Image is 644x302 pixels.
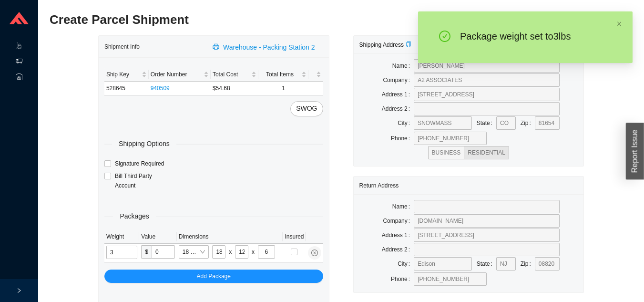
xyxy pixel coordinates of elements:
[177,230,283,244] th: Dimensions
[207,40,323,53] button: printerWarehouse - Packing Station 2
[151,85,170,92] a: 940509
[112,138,176,149] span: Shipping Options
[258,82,309,95] td: 1
[111,159,168,168] span: Signature Required
[211,82,258,95] td: $54.68
[439,31,450,44] span: check-circle
[50,11,487,28] h2: Create Parcel Shipment
[183,246,205,258] span: 18 x 12 x 5
[283,230,306,244] th: Insured
[258,245,275,259] input: H
[521,116,535,130] label: Zip
[213,70,249,79] span: Total Cost
[213,43,221,51] span: printer
[382,243,414,256] label: Address 2
[149,68,211,82] th: Order Number sortable
[432,149,461,156] span: BUSINESS
[383,73,414,87] label: Company
[308,246,321,260] button: close-circle
[477,116,496,130] label: State
[392,59,414,73] label: Name
[104,38,207,55] div: Shipment Info
[383,214,414,228] label: Company
[616,21,622,27] span: close
[359,177,578,194] div: Return Address
[252,247,255,257] div: x
[141,245,152,259] span: $
[104,68,149,82] th: Ship Key sortable
[521,257,535,271] label: Zip
[113,211,155,222] span: Packages
[151,70,202,79] span: Order Number
[296,103,317,114] span: SWOG
[223,42,315,53] span: Warehouse - Packing Station 2
[382,88,414,101] label: Address 1
[382,102,414,115] label: Address 2
[391,132,414,145] label: Phone
[406,42,411,47] span: copy
[477,257,496,271] label: State
[16,288,22,293] span: right
[211,68,258,82] th: Total Cost sortable
[106,70,140,79] span: Ship Key
[139,230,177,244] th: Value
[258,68,309,82] th: Total Items sortable
[391,272,414,286] label: Phone
[398,116,414,130] label: City
[111,171,174,190] span: Bill Third Party Account
[392,200,414,213] label: Name
[235,245,248,259] input: W
[104,82,149,95] td: 528645
[104,270,323,283] button: Add Package
[229,247,232,257] div: x
[468,149,505,156] span: RESIDENTIAL
[359,42,411,48] span: Shipping Address
[104,230,139,244] th: Weight
[382,229,414,242] label: Address 1
[197,271,231,281] span: Add Package
[308,68,323,82] th: undefined sortable
[460,31,602,42] div: Package weight set to 3 lb s
[398,257,414,271] label: City
[406,40,411,50] div: Copy
[290,101,323,116] button: SWOG
[260,70,300,79] span: Total Items
[212,245,225,259] input: L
